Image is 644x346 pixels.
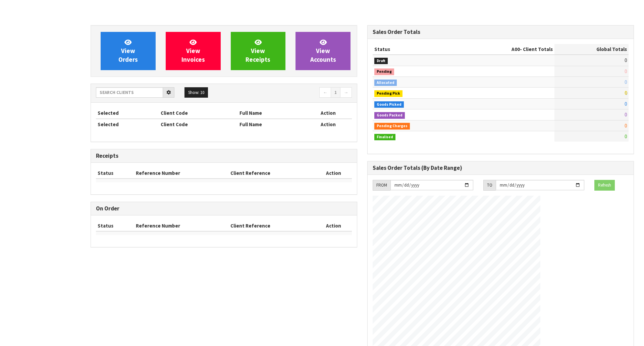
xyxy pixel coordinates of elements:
span: Pending [374,68,394,75]
th: Client Reference [229,220,315,231]
div: TO [483,180,496,191]
th: Full Name [238,119,304,130]
th: Client Code [159,119,238,130]
span: Pending Pick [374,90,402,97]
a: ViewReceipts [231,32,286,70]
th: Reference Number [134,220,229,231]
span: Draft [374,58,388,64]
th: - Client Totals [457,44,554,55]
span: 0 [625,101,627,107]
span: 0 [625,90,627,96]
span: View Invoices [181,38,205,63]
button: Show: 10 [184,87,208,98]
span: 0 [625,79,627,85]
span: View Accounts [310,38,336,63]
span: View Receipts [246,38,270,63]
span: 0 [625,57,627,63]
span: Pending Charges [374,123,410,130]
h3: On Order [96,205,352,212]
span: 0 [625,133,627,140]
th: Action [304,119,352,130]
h3: Sales Order Totals [373,29,629,35]
th: Status [96,168,134,179]
button: Refresh [594,180,615,191]
a: → [340,87,352,98]
th: Global Totals [554,44,629,55]
span: Allocated [374,80,397,86]
th: Reference Number [134,168,229,179]
div: FROM [373,180,390,191]
th: Client Reference [229,168,315,179]
th: Action [315,220,352,231]
span: 0 [625,122,627,129]
th: Status [373,44,457,55]
a: ← [319,87,331,98]
h3: Receipts [96,153,352,159]
th: Selected [96,108,159,118]
h3: Sales Order Totals (By Date Range) [373,165,629,171]
th: Action [304,108,352,118]
a: ViewInvoices [166,32,221,70]
span: Finalised [374,134,395,141]
span: Goods Picked [374,101,404,108]
nav: Page navigation [229,87,352,99]
a: ViewAccounts [296,32,351,70]
input: Search clients [96,87,163,98]
span: A00 [512,46,520,52]
span: 0 [625,68,627,75]
a: 1 [331,87,340,98]
span: Goods Packed [374,112,405,119]
th: Client Code [159,108,238,118]
span: View Orders [118,38,138,63]
th: Status [96,220,134,231]
a: ViewOrders [101,32,156,70]
th: Selected [96,119,159,130]
th: Action [315,168,352,179]
th: Full Name [238,108,304,118]
span: 0 [625,111,627,118]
